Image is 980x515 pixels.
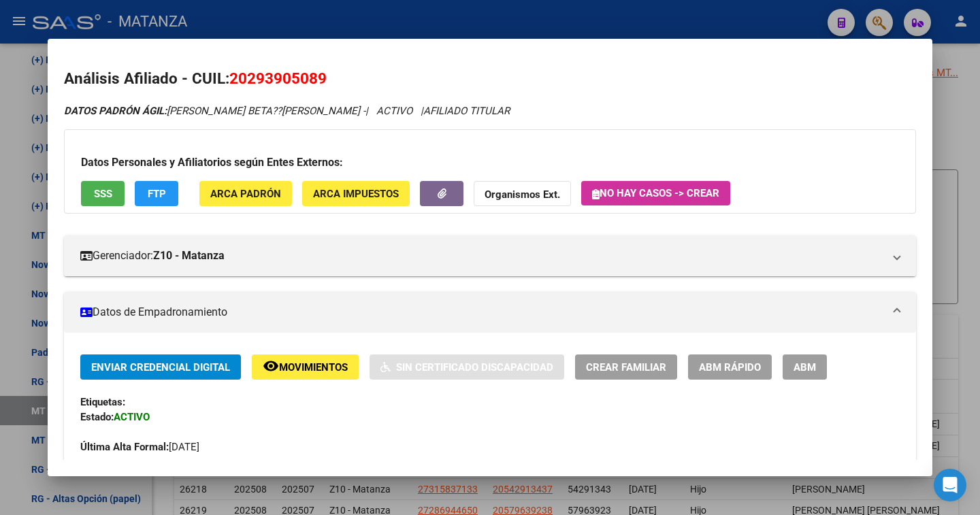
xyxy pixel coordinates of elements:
[586,361,666,373] span: Crear Familiar
[80,441,199,453] span: [DATE]
[81,181,125,206] button: SSS
[80,354,241,380] button: Enviar Credencial Digital
[423,105,510,117] span: AFILIADO TITULAR
[64,67,916,90] h2: Análisis Afiliado - CUIL:
[153,248,225,264] strong: Z10 - Matanza
[80,304,883,320] mat-panel-title: Datos de Empadronamiento
[64,105,365,117] span: [PERSON_NAME] BETA??[PERSON_NAME] -
[794,361,816,373] span: ABM
[575,354,677,380] button: Crear Familiar
[94,188,112,200] span: SSS
[199,181,292,206] button: ARCA Padrón
[263,358,279,374] mat-icon: remove_red_eye
[370,354,564,380] button: Sin Certificado Discapacidad
[699,361,761,373] span: ABM Rápido
[688,354,772,380] button: ABM Rápido
[80,411,114,423] strong: Estado:
[229,69,327,87] span: 20293905089
[64,292,916,333] mat-expansion-panel-header: Datos de Empadronamiento
[485,188,560,201] strong: Organismos Ext.
[148,188,166,200] span: FTP
[252,354,359,380] button: Movimientos
[80,248,883,264] mat-panel-title: Gerenciador:
[313,188,399,200] span: ARCA Impuestos
[80,396,125,408] strong: Etiquetas:
[934,469,966,501] div: Open Intercom Messenger
[135,181,178,206] button: FTP
[279,361,348,373] span: Movimientos
[64,105,167,117] strong: DATOS PADRÓN ÁGIL:
[581,181,730,205] button: No hay casos -> Crear
[302,181,410,206] button: ARCA Impuestos
[474,181,571,206] button: Organismos Ext.
[64,105,510,117] i: | ACTIVO |
[210,188,281,200] span: ARCA Padrón
[592,187,719,199] span: No hay casos -> Crear
[64,235,916,276] mat-expansion-panel-header: Gerenciador:Z10 - Matanza
[91,361,230,373] span: Enviar Credencial Digital
[80,441,169,453] strong: Última Alta Formal:
[81,154,899,171] h3: Datos Personales y Afiliatorios según Entes Externos:
[114,411,150,423] strong: ACTIVO
[783,354,827,380] button: ABM
[396,361,553,373] span: Sin Certificado Discapacidad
